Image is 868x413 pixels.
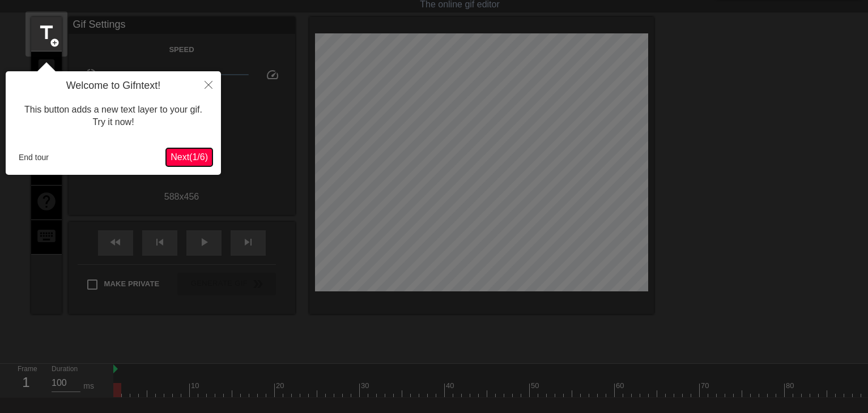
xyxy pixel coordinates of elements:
[171,152,208,162] span: Next ( 1 / 6 )
[14,92,212,140] div: This button adds a new text layer to your gif. Try it now!
[14,149,53,166] button: End tour
[14,80,212,92] h4: Welcome to Gifntext!
[196,71,221,97] button: Close
[166,148,212,166] button: Next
